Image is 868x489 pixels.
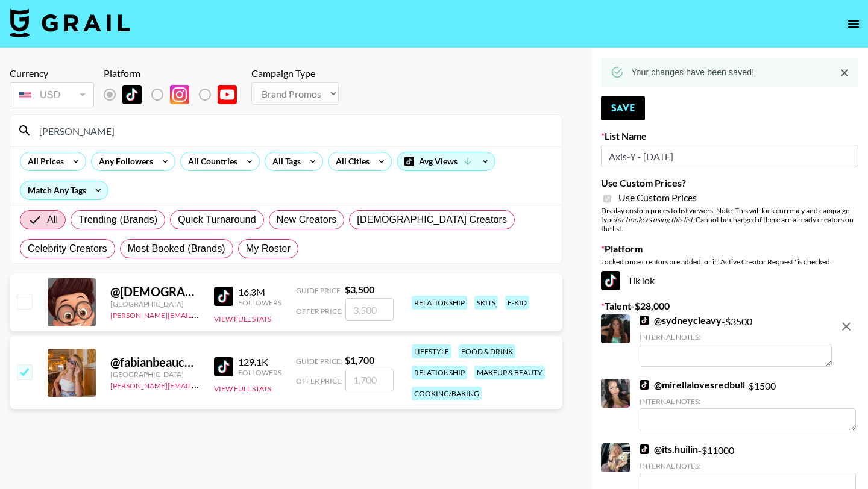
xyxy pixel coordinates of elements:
span: Trending (Brands) [78,213,157,227]
img: TikTok [640,444,649,454]
div: All Countries [181,152,240,170]
button: open drawer [841,12,866,36]
img: TikTok [640,316,649,325]
label: Use Custom Prices? [601,177,858,189]
button: remove [834,314,858,338]
div: [GEOGRAPHIC_DATA] [110,370,200,379]
div: Your changes have been saved! [631,61,754,83]
div: Match Any Tags [20,181,108,199]
img: TikTok [122,85,142,104]
div: Followers [238,368,281,377]
div: relationship [412,296,467,310]
div: relationship [412,366,467,379]
div: TikTok [601,271,858,290]
div: Platform [104,67,247,79]
input: Search by User Name [32,121,555,140]
span: [DEMOGRAPHIC_DATA] Creators [357,213,507,227]
div: Locked once creators are added, or if "Active Creator Request" is checked. [601,257,858,266]
a: [PERSON_NAME][EMAIL_ADDRESS][PERSON_NAME][DOMAIN_NAME] [110,379,346,390]
div: cooking/baking [412,387,482,400]
img: YouTube [218,85,237,104]
span: Most Booked (Brands) [128,241,225,256]
span: Use Custom Prices [618,192,697,204]
div: Campaign Type [251,67,339,79]
div: All Prices [20,152,66,170]
img: TikTok [601,271,620,290]
div: @ [DEMOGRAPHIC_DATA] [110,284,200,299]
a: [PERSON_NAME][EMAIL_ADDRESS][DOMAIN_NAME] [110,308,289,320]
button: View Full Stats [214,384,271,393]
span: Guide Price: [296,286,342,295]
div: Internal Notes: [640,332,832,341]
em: for bookers using this list [615,215,693,224]
div: USD [12,84,92,105]
span: New Creators [277,213,337,227]
span: Quick Turnaround [178,213,256,227]
span: Guide Price: [296,357,342,366]
div: Currency [10,67,94,79]
div: e-kid [505,296,529,310]
div: - $ 3500 [640,314,832,367]
div: 129.1K [238,356,281,368]
div: Internal Notes: [640,397,856,406]
button: Close [835,64,854,82]
span: My Roster [246,241,291,256]
div: 16.3M [238,286,281,298]
div: Any Followers [92,152,156,170]
img: Instagram [170,85,189,104]
div: Followers [238,298,281,307]
strong: $ 1,700 [345,354,374,366]
strong: $ 3,500 [345,284,374,295]
div: List locked to TikTok. [104,82,247,107]
div: - $ 1500 [640,379,856,431]
input: 1,700 [345,369,394,391]
label: Platform [601,243,858,255]
div: @ fabianbeaucoudrayy [110,355,200,370]
a: @mirellalovesredbull [640,379,745,391]
div: All Cities [329,152,372,170]
div: lifestyle [412,344,451,358]
label: List Name [601,130,858,142]
span: Offer Price: [296,307,343,316]
span: Celebrity Creators [28,241,107,256]
a: @its.huilin [640,443,698,455]
a: @sydneycleavy [640,314,722,326]
div: makeup & beauty [474,366,545,379]
div: [GEOGRAPHIC_DATA] [110,299,200,308]
img: TikTok [214,357,233,376]
div: All Tags [265,152,303,170]
div: Display custom prices to list viewers. Note: This will lock currency and campaign type . Cannot b... [601,206,858,233]
div: skits [474,296,498,310]
button: View Full Stats [214,314,271,323]
span: All [47,213,58,227]
div: Currency is locked to USD [10,79,94,110]
span: Offer Price: [296,376,343,385]
input: 3,500 [345,298,394,321]
img: TikTok [640,380,649,390]
div: food & drink [459,344,515,358]
label: Talent - $ 28,000 [601,300,858,312]
div: Internal Notes: [640,461,856,470]
img: Grail Talent [10,8,130,37]
img: TikTok [214,287,233,306]
div: Avg Views [397,152,495,170]
button: Save [601,96,645,120]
